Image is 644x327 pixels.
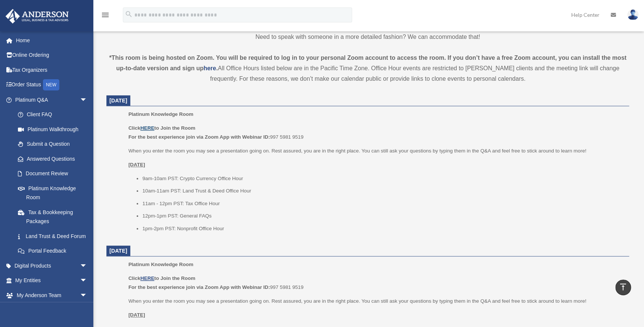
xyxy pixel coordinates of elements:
li: 1pm-2pm PST: Nonprofit Office Hour [142,224,624,233]
p: 997 5981 9519 [128,274,624,291]
b: For the best experience join via Zoom App with Webinar ID: [128,134,270,140]
a: My Entitiesarrow_drop_down [5,273,99,288]
a: My Anderson Teamarrow_drop_down [5,288,99,303]
a: Portal Feedback [10,244,99,259]
a: HERE [140,275,154,281]
a: Platinum Knowledge Room [10,181,95,205]
span: Platinum Knowledge Room [128,111,193,117]
span: Platinum Knowledge Room [128,262,193,267]
a: HERE [140,125,154,131]
span: arrow_drop_down [80,273,95,289]
span: [DATE] [109,98,127,104]
a: Answered Questions [10,151,99,166]
div: NEW [43,79,59,90]
a: Online Ordering [5,48,99,63]
span: arrow_drop_down [80,258,95,274]
a: vertical_align_top [615,280,631,295]
a: Tax & Bookkeeping Packages [10,205,99,229]
strong: . [216,65,218,71]
b: Click to Join the Room [128,275,195,281]
a: Platinum Walkthrough [10,122,99,137]
span: arrow_drop_down [80,288,95,303]
strong: *This room is being hosted on Zoom. You will be required to log in to your personal Zoom account ... [109,55,626,71]
div: All Office Hours listed below are in the Pacific Time Zone. Office Hour events are restricted to ... [106,53,629,84]
a: Tax Organizers [5,62,99,77]
img: Anderson Advisors Platinum Portal [3,9,71,24]
u: [DATE] [128,162,145,167]
a: Digital Productsarrow_drop_down [5,258,99,273]
i: menu [101,10,110,19]
p: When you enter the room you may see a presentation going on. Rest assured, you are in the right p... [128,297,624,306]
p: When you enter the room you may see a presentation going on. Rest assured, you are in the right p... [128,146,624,155]
p: 997 5981 9519 [128,124,624,141]
li: 9am-10am PST: Crypto Currency Office Hour [142,174,624,183]
span: [DATE] [109,248,127,254]
a: Land Trust & Deed Forum [10,229,99,244]
a: menu [101,13,110,19]
li: 11am - 12pm PST: Tax Office Hour [142,199,624,208]
li: 12pm-1pm PST: General FAQs [142,212,624,220]
a: Home [5,33,99,48]
a: Platinum Q&Aarrow_drop_down [5,92,99,107]
a: here [203,65,216,71]
p: Need to speak with someone in a more detailed fashion? We can accommodate that! [106,32,629,42]
b: For the best experience join via Zoom App with Webinar ID: [128,284,270,290]
a: Document Review [10,166,99,181]
a: Client FAQ [10,107,99,122]
li: 10am-11am PST: Land Trust & Deed Office Hour [142,186,624,195]
a: Submit a Question [10,137,99,152]
span: arrow_drop_down [80,92,95,108]
b: Click to Join the Room [128,125,195,131]
img: User Pic [627,9,638,20]
i: search [125,10,133,18]
a: Order StatusNEW [5,77,99,93]
i: vertical_align_top [619,283,628,291]
u: [DATE] [128,312,145,318]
